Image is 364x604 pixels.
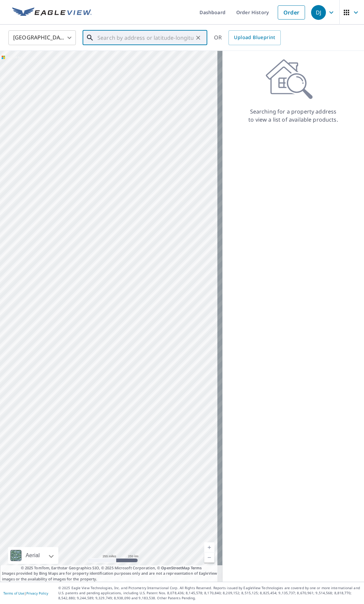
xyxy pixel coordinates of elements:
[26,591,48,596] a: Privacy Policy
[191,565,202,570] a: Terms
[3,591,48,595] p: |
[8,547,58,564] div: Aerial
[311,5,326,20] div: DJ
[248,107,338,124] p: Searching for a property address to view a list of available products.
[278,5,305,20] a: Order
[229,30,280,45] a: Upload Blueprint
[204,542,214,552] a: Current Level 5, Zoom In
[24,547,42,564] div: Aerial
[214,30,281,45] div: OR
[234,33,275,42] span: Upload Blueprint
[58,585,361,601] p: © 2025 Eagle View Technologies, Inc. and Pictometry International Corp. All Rights Reserved. Repo...
[204,552,214,563] a: Current Level 5, Zoom Out
[193,33,203,42] button: Clear
[3,591,24,596] a: Terms of Use
[21,565,202,571] span: © 2025 TomTom, Earthstar Geographics SIO, © 2025 Microsoft Corporation, ©
[161,565,189,570] a: OpenStreetMap
[12,7,92,18] img: EV Logo
[97,28,193,47] input: Search by address or latitude-longitude
[8,28,76,47] div: [GEOGRAPHIC_DATA]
